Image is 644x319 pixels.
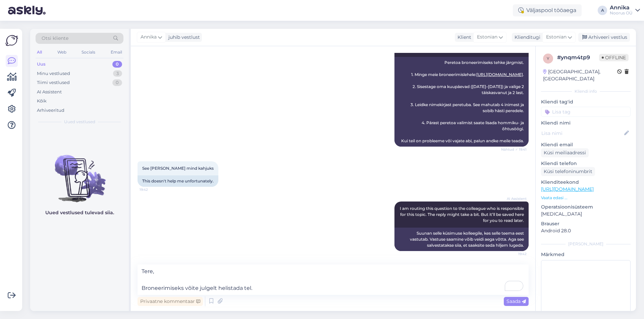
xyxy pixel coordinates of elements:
[541,160,631,167] p: Kliendi telefon
[546,33,567,41] span: Estonian
[541,204,631,211] p: Operatsioonisüsteem
[599,54,629,61] span: Offline
[506,298,526,304] span: Saada
[400,206,525,223] span: I am routing this question to the colleague who is responsible for this topic. The reply might ta...
[138,175,218,187] div: This doesn't help me unfortunately.
[610,5,633,10] div: Annika
[80,48,97,57] div: Socials
[541,148,589,157] div: Küsi meiliaadressi
[547,56,549,61] span: y
[541,195,631,201] p: Vaata edasi ...
[557,54,599,62] div: # ynqm4tp9
[541,251,631,258] p: Märkmed
[64,119,95,125] span: Uued vestlused
[37,79,70,86] div: Tiimi vestlused
[109,48,123,57] div: Email
[543,68,617,82] div: [GEOGRAPHIC_DATA], [GEOGRAPHIC_DATA]
[541,130,623,137] input: Lisa nimi
[45,209,114,216] p: Uued vestlused tulevad siia.
[37,98,47,104] div: Kõik
[501,251,527,256] span: 19:42
[37,70,70,77] div: Minu vestlused
[541,220,631,227] p: Brauser
[541,167,595,176] div: Küsi telefoninumbrit
[541,119,631,127] p: Kliendi nimi
[112,61,122,68] div: 0
[541,179,631,186] p: Klienditeekond
[541,186,594,192] a: [URL][DOMAIN_NAME]
[501,147,527,152] span: Nähtud ✓ 19:41
[42,35,68,42] span: Otsi kliente
[541,98,631,105] p: Kliendi tag'id
[541,88,631,94] div: Kliendi info
[477,33,497,41] span: Estonian
[166,34,200,41] div: juhib vestlust
[138,297,203,306] div: Privaatne kommentaar
[37,107,64,114] div: Arhiveeritud
[142,166,214,171] span: See [PERSON_NAME] mind kahjuks
[394,57,529,147] div: Peretoa broneerimiseks tehke järgmist. 1. Minge meie broneerimislehele: . 2. Sisestage oma kuupäe...
[138,264,529,295] textarea: To enrich screen reader interactions, please activate Accessibility in Grammarly extension settings
[598,6,607,15] div: A
[455,34,471,41] div: Klient
[140,187,165,192] span: 19:42
[36,48,43,57] div: All
[113,70,122,77] div: 3
[56,48,68,57] div: Web
[394,228,529,251] div: Suunan selle küsimuse kolleegile, kes selle teema eest vastutab. Vastuse saamine võib veidi aega ...
[541,211,631,218] p: [MEDICAL_DATA]
[610,10,633,16] div: Noorus OÜ
[541,141,631,148] p: Kliendi email
[501,196,527,201] span: AI Assistent
[513,4,582,16] div: Väljaspool tööaega
[5,34,18,47] img: Askly Logo
[610,5,640,16] a: AnnikaNoorus OÜ
[141,33,157,41] span: Annika
[541,227,631,234] p: Android 28.0
[578,33,630,42] div: Arhiveeri vestlus
[30,143,129,203] img: No chats
[541,107,631,117] input: Lisa tag
[37,89,62,95] div: AI Assistent
[476,72,523,77] a: [URL][DOMAIN_NAME]
[512,34,540,41] div: Klienditugi
[37,61,46,68] div: Uus
[541,241,631,247] div: [PERSON_NAME]
[112,79,122,86] div: 0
